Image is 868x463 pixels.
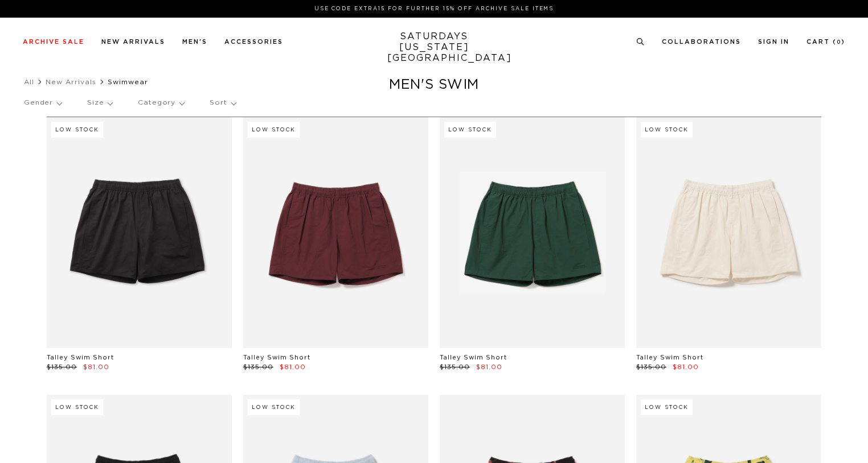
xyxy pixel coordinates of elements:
div: Low Stock [51,399,103,415]
span: $81.00 [673,364,699,370]
div: Low Stock [248,399,300,415]
a: New Arrivals [101,39,165,45]
p: Gender [24,90,62,116]
span: $81.00 [476,364,502,370]
p: Size [87,90,112,116]
div: Low Stock [641,122,693,138]
a: Cart (0) [806,39,845,45]
p: Category [138,90,184,116]
a: Talley Swim Short [47,354,114,361]
p: Use Code EXTRA15 for Further 15% Off Archive Sale Items [27,5,841,13]
span: $81.00 [83,364,109,370]
a: Collaborations [662,39,741,45]
a: All [24,78,34,85]
a: Accessories [224,39,283,45]
a: Talley Swim Short [440,354,507,361]
div: Low Stock [641,399,693,415]
span: $135.00 [243,364,273,370]
a: SATURDAYS[US_STATE][GEOGRAPHIC_DATA] [387,31,481,64]
p: Sort [210,90,235,116]
span: $135.00 [636,364,666,370]
div: Low Stock [248,122,300,138]
small: 0 [837,40,841,45]
a: New Arrivals [46,78,96,85]
div: Low Stock [444,122,496,138]
a: Men's [182,39,207,45]
a: Talley Swim Short [636,354,703,361]
span: Swimwear [108,78,148,85]
span: $135.00 [47,364,77,370]
div: Low Stock [51,122,103,138]
a: Archive Sale [23,39,84,45]
span: $135.00 [440,364,470,370]
span: $81.00 [280,364,306,370]
a: Sign In [758,39,789,45]
a: Talley Swim Short [243,354,310,361]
